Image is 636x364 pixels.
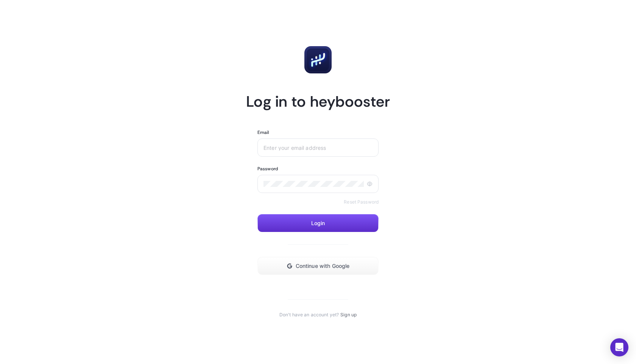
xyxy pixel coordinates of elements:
[246,92,390,111] h1: Log in to heybooster
[279,312,339,318] span: Don't have an account yet?
[610,338,628,356] div: Open Intercom Messenger
[263,145,373,151] input: Enter your email address
[257,129,270,135] label: Email
[257,257,379,275] button: Continue with Google
[340,312,357,318] a: Sign up
[257,166,278,172] label: Password
[257,214,379,232] button: Login
[311,220,325,226] span: Login
[344,199,379,205] a: Reset Password
[296,263,350,269] span: Continue with Google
